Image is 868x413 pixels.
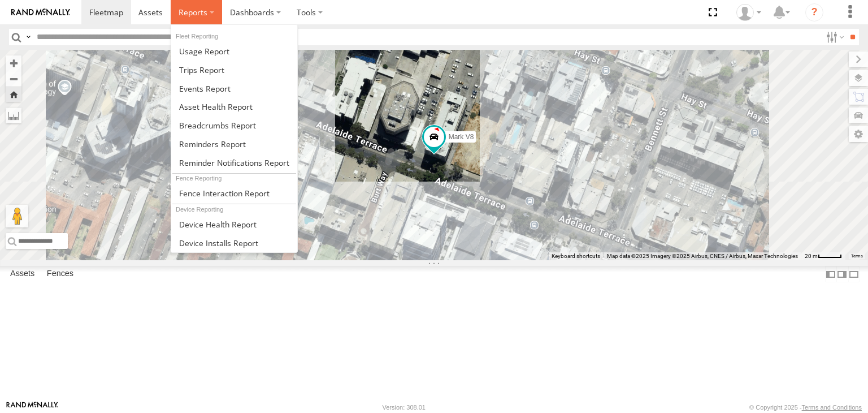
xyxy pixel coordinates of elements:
label: Search Filter Options [822,29,846,45]
i: ? [805,3,823,21]
a: Terms (opens in new tab) [851,254,863,259]
a: Service Reminder Notifications Report [171,153,297,172]
a: Device Installs Report [171,234,297,252]
div: © Copyright 2025 - [749,404,862,411]
img: rand-logo.svg [11,8,70,16]
label: Search Query [24,29,33,45]
span: Map data ©2025 Imagery ©2025 Airbus, CNES / Airbus, Maxar Technologies [607,253,798,259]
label: Map Settings [849,126,868,142]
label: Dock Summary Table to the Left [825,266,836,282]
label: Fences [41,266,79,282]
button: Drag Pegman onto the map to open Street View [6,205,28,227]
a: Asset Health Report [171,97,297,116]
a: Breadcrumbs Report [171,116,297,135]
a: Visit our Website [6,402,58,413]
button: Map scale: 20 m per 39 pixels [801,252,845,260]
a: Full Events Report [171,79,297,98]
button: Zoom Home [6,87,21,102]
a: Terms and Conditions [802,404,862,411]
label: Measure [6,107,21,123]
span: Mark V8 [449,133,474,141]
div: Version: 308.01 [383,404,426,411]
label: Assets [5,266,40,282]
a: Reminders Report [171,135,297,153]
label: Hide Summary Table [848,266,860,282]
span: 20 m [805,253,818,259]
button: Zoom out [6,71,21,87]
a: Usage Report [171,42,297,61]
label: Dock Summary Table to the Right [836,266,848,282]
a: Fence Interaction Report [171,184,297,203]
button: Zoom in [6,55,21,71]
button: Keyboard shortcuts [552,252,600,260]
a: Trips Report [171,61,297,79]
div: Grainge Ryall [732,4,765,21]
a: Device Health Report [171,215,297,234]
